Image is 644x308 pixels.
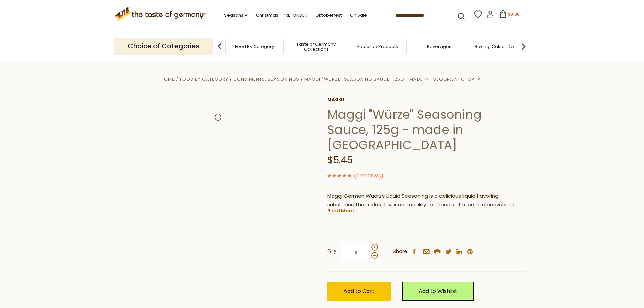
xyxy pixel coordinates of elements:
[402,282,474,301] a: Add to Wishlist
[256,11,307,19] a: Christmas - PRE-ORDER
[327,282,391,301] button: Add to Cart
[327,97,525,102] a: Maggi
[233,76,299,82] a: Condiments, Seasonings
[343,287,375,295] span: Add to Cart
[327,246,337,255] strong: Qty:
[475,44,527,49] a: Baking, Cakes, Desserts
[495,10,524,20] button: $0.00
[393,247,408,256] span: Share:
[213,40,226,53] img: previous arrow
[517,40,530,53] img: next arrow
[508,11,520,17] span: $0.00
[235,44,274,49] a: Food By Category
[427,44,451,49] a: Beverages
[114,38,213,54] p: Choice of Categories
[224,11,248,19] a: Seasons
[356,173,381,180] a: 2 Reviews
[304,76,483,82] a: Maggi "Würze" Seasoning Sauce, 125g - made in [GEOGRAPHIC_DATA]
[315,11,342,19] a: Oktoberfest
[327,207,354,214] a: Read More
[357,44,398,49] a: Featured Products
[350,11,367,19] a: On Sale
[327,192,525,209] p: Maggi German Wuerze Liquid Seasoning is a delicious liquid flavoring substance that adds flavor a...
[354,173,383,179] span: ( )
[180,76,228,82] a: Food By Category
[327,153,353,167] span: $5.45
[327,107,525,152] h1: Maggi "Würze" Seasoning Sauce, 125g - made in [GEOGRAPHIC_DATA]
[161,76,175,82] a: Home
[342,243,370,261] input: Qty:
[289,42,343,52] a: Taste of Germany Collections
